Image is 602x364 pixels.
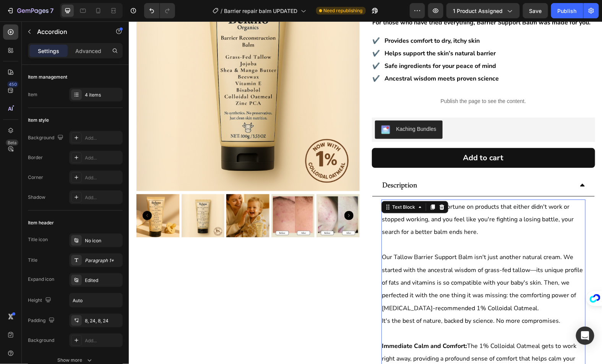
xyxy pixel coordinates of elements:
div: Undo/Redo [144,3,175,18]
div: Title icon [28,236,48,243]
div: Paragraph 1* [85,257,121,264]
p: Publish the page to see the content. [243,76,466,84]
img: KachingBundles.png [252,104,261,113]
p: ✔️ [244,14,252,25]
strong: Description [254,159,289,168]
strong: Helps support the skin’s natural barrier [256,28,367,36]
div: Show more [58,356,93,364]
div: Open Intercom Messenger [576,327,594,345]
div: Beta [6,140,18,146]
div: Publish [558,7,577,15]
div: Add... [85,194,121,201]
div: Add... [85,337,121,344]
div: Title [28,257,37,264]
span: Our Tallow Barrier Support Balm isn't just another natural cream. We started with the ancestral w... [253,232,454,291]
div: Text Block [262,182,288,189]
div: Border [28,154,43,161]
p: 7 [50,6,54,15]
button: 1 product assigned [446,3,520,18]
div: 8, 24, 8, 24 [85,317,121,324]
span: / [221,7,223,15]
p: Advanced [75,47,101,55]
button: 7 [3,3,57,18]
p: ✔️ [244,27,252,38]
div: Corner [28,174,43,181]
div: Expand icon [28,276,54,283]
span: Save [529,8,542,14]
div: Item management [28,74,67,81]
strong: Safe ingredients for your peace of mind [256,40,368,49]
div: 4 items [85,92,121,98]
p: Settings [38,47,59,55]
button: Kaching Bundles [246,99,314,118]
div: Item header [28,219,54,226]
div: Add... [85,174,121,181]
p: ✔️ [244,39,252,50]
button: Add to cart [243,127,466,147]
div: Shadow [28,194,45,201]
div: Kaching Bundles [268,104,308,112]
div: Add... [85,155,121,161]
span: It's the best of nature, backed by science. No more compromises. [253,295,432,304]
span: Barrier repair balm UPDATED [224,7,298,15]
div: Item style [28,117,49,124]
strong: Provides comfort to dry, itchy skin [256,15,351,24]
strong: Immediate Calm and Comfort: [253,321,339,329]
div: Item [28,91,37,98]
p: ✔️ [244,52,252,63]
span: Need republishing [324,7,363,14]
input: Auto [70,293,122,307]
span: 1 product assigned [453,7,503,15]
strong: Ancestral wisdom meets proven science [256,53,370,61]
span: If you've spent a small fortune on products that either didn't work or stopped working, and you f... [253,181,445,215]
div: 450 [7,81,18,87]
div: Padding [28,316,56,326]
button: Carousel Next Arrow [216,190,225,199]
div: Background [28,337,54,344]
div: Add to cart [334,130,375,143]
div: No icon [85,237,121,244]
button: Save [523,3,548,18]
div: Background [28,133,65,143]
p: Accordion [37,27,102,36]
div: Add... [85,135,121,142]
div: Height [28,295,53,306]
div: Edited [85,277,121,284]
button: Publish [551,3,583,18]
